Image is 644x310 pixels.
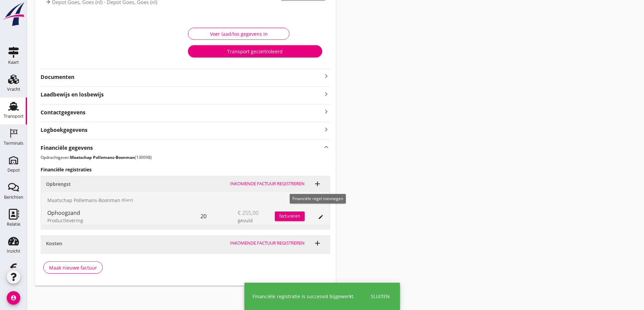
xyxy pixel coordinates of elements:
i: add [313,180,321,188]
div: Inkomende factuur registreren [230,180,305,187]
i: edit [318,214,324,220]
h3: Financiële registraties [41,166,330,173]
span: Financiële regel toevoegen [292,196,343,201]
div: Sluiten [371,293,390,300]
button: Transport gecontroleerd [188,45,322,57]
div: Inzicht [7,249,20,253]
div: Berichten [4,195,23,199]
div: Ophoogzand [47,209,200,217]
div: Depot [7,168,20,172]
img: logo-small.a267ee39.svg [1,2,26,27]
strong: Financiële gegevens [41,144,93,152]
div: 20 [200,208,238,224]
small: (Klant) [122,197,133,203]
button: Sluiten [369,291,392,302]
strong: Opbrengst [46,181,71,187]
div: Vracht [7,87,20,91]
div: Financiële registratie is succesvol bijgewerkt. [253,293,355,300]
button: factureren [275,212,305,221]
button: Inkomende factuur registreren [227,238,307,248]
i: keyboard_arrow_right [322,90,330,98]
i: add [313,239,321,247]
i: keyboard_arrow_right [322,72,330,80]
strong: Documenten [41,73,322,81]
i: keyboard_arrow_up [322,143,330,152]
div: Maatschap Pollemans-Boonman [42,192,329,208]
strong: Maatschap Pollemans-Boonman [70,154,135,160]
button: Maak nieuwe factuur [43,261,103,274]
strong: Kosten [46,240,62,247]
div: Relatie [7,222,20,226]
div: gevuld [238,217,275,224]
div: Terminals [4,141,23,145]
div: Maak nieuwe factuur [49,264,97,271]
button: Inkomende factuur registreren [227,179,307,189]
div: Kaart [8,60,19,64]
span: € 255,00 [238,209,259,217]
button: Voer laad/los gegevens in [188,28,289,40]
div: Productlevering [47,217,200,224]
div: Transport gecontroleerd [193,48,316,55]
div: Voer laad/los gegevens in [194,30,284,37]
p: Opdrachtgever: (130098) [41,154,330,161]
strong: Logboekgegevens [41,126,88,134]
div: Transport [4,114,24,118]
strong: Contactgegevens [41,109,86,116]
i: keyboard_arrow_right [322,107,330,116]
i: keyboard_arrow_right [322,125,330,134]
div: factureren [275,213,305,220]
strong: Laadbewijs en losbewijs [41,91,322,98]
i: account_circle [7,291,20,305]
div: Inkomende factuur registreren [230,240,305,247]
